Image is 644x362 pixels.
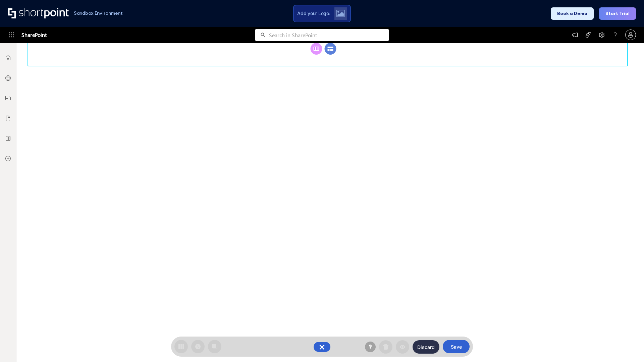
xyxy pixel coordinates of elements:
input: Search in SharePoint [269,29,389,41]
button: Discard [413,340,439,354]
button: Save [443,340,470,353]
h1: Sandbox Environment [74,11,123,15]
button: Book a Demo [551,7,594,20]
span: SharePoint [21,27,47,43]
button: Start Trial [599,7,636,20]
iframe: Chat Widget [610,330,644,362]
span: Add your Logo: [297,10,330,16]
img: Upload logo [336,10,345,17]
